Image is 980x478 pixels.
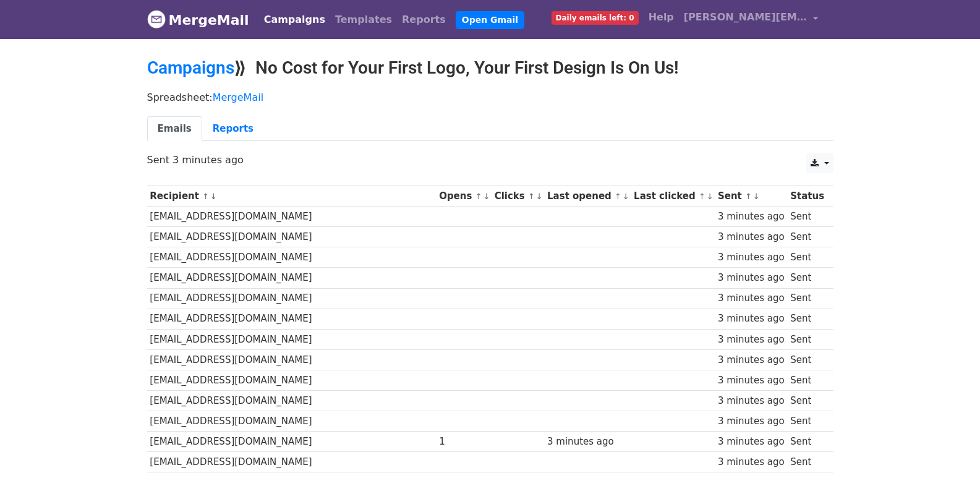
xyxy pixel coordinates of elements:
[147,186,437,207] th: Recipient
[210,192,217,201] a: ↓
[787,329,827,349] td: Sent
[745,192,752,201] a: ↑
[536,192,543,201] a: ↓
[147,10,166,28] img: MergeMail logo
[147,329,437,349] td: [EMAIL_ADDRESS][DOMAIN_NAME]
[456,11,524,29] a: Open Gmail
[623,192,629,201] a: ↓
[718,210,785,224] div: 3 minutes ago
[147,370,437,390] td: [EMAIL_ADDRESS][DOMAIN_NAME]
[547,435,628,449] div: 3 minutes ago
[147,288,437,309] td: [EMAIL_ADDRESS][DOMAIN_NAME]
[147,432,437,452] td: [EMAIL_ADDRESS][DOMAIN_NAME]
[644,5,679,30] a: Help
[439,435,488,449] div: 1
[147,91,833,104] p: Spreadsheet:
[202,192,209,201] a: ↑
[787,370,827,390] td: Sent
[615,192,621,201] a: ↑
[147,58,833,79] h2: ⟫ No Cost for Your First Logo, Your First Design Is On Us!
[147,153,833,166] p: Sent 3 minutes ago
[679,5,824,34] a: [PERSON_NAME][EMAIL_ADDRESS][DOMAIN_NAME]
[147,268,437,288] td: [EMAIL_ADDRESS][DOMAIN_NAME]
[787,452,827,472] td: Sent
[684,10,807,25] span: [PERSON_NAME][EMAIL_ADDRESS][DOMAIN_NAME]
[544,186,631,207] th: Last opened
[718,353,785,367] div: 3 minutes ago
[718,435,785,449] div: 3 minutes ago
[787,227,827,247] td: Sent
[787,349,827,370] td: Sent
[147,7,249,33] a: MergeMail
[718,394,785,408] div: 3 minutes ago
[147,452,437,472] td: [EMAIL_ADDRESS][DOMAIN_NAME]
[787,268,827,288] td: Sent
[718,312,785,326] div: 3 minutes ago
[147,116,202,142] a: Emails
[787,411,827,432] td: Sent
[147,58,234,78] a: Campaigns
[718,455,785,469] div: 3 minutes ago
[492,186,544,207] th: Clicks
[147,207,437,227] td: [EMAIL_ADDRESS][DOMAIN_NAME]
[787,247,827,268] td: Sent
[330,7,397,32] a: Templates
[483,192,490,201] a: ↓
[718,230,785,244] div: 3 minutes ago
[753,192,760,201] a: ↓
[147,411,437,432] td: [EMAIL_ADDRESS][DOMAIN_NAME]
[718,291,785,305] div: 3 minutes ago
[787,186,827,207] th: Status
[259,7,330,32] a: Campaigns
[436,186,492,207] th: Opens
[718,271,785,285] div: 3 minutes ago
[787,207,827,227] td: Sent
[787,432,827,452] td: Sent
[528,192,535,201] a: ↑
[718,250,785,265] div: 3 minutes ago
[787,391,827,411] td: Sent
[552,11,639,25] span: Daily emails left: 0
[147,309,437,329] td: [EMAIL_ADDRESS][DOMAIN_NAME]
[202,116,264,142] a: Reports
[707,192,714,201] a: ↓
[718,333,785,347] div: 3 minutes ago
[787,288,827,309] td: Sent
[718,414,785,429] div: 3 minutes ago
[147,349,437,370] td: [EMAIL_ADDRESS][DOMAIN_NAME]
[547,5,644,30] a: Daily emails left: 0
[213,92,263,103] a: MergeMail
[147,227,437,247] td: [EMAIL_ADDRESS][DOMAIN_NAME]
[397,7,451,32] a: Reports
[147,391,437,411] td: [EMAIL_ADDRESS][DOMAIN_NAME]
[699,192,705,201] a: ↑
[631,186,715,207] th: Last clicked
[715,186,787,207] th: Sent
[475,192,482,201] a: ↑
[787,309,827,329] td: Sent
[718,373,785,388] div: 3 minutes ago
[147,247,437,268] td: [EMAIL_ADDRESS][DOMAIN_NAME]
